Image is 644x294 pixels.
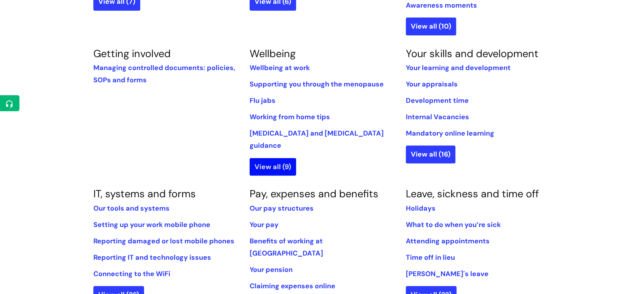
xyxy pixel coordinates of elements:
[93,47,171,60] a: Getting involved
[406,18,456,35] a: View all (10)
[250,96,276,105] a: Flu jabs
[93,204,170,213] a: Our tools and systems
[406,47,538,60] a: Your skills and development
[406,204,436,213] a: Holidays
[406,220,501,229] a: What to do when you’re sick
[250,80,384,89] a: Supporting you through the menopause
[93,253,211,262] a: Reporting IT and technology issues
[250,281,335,291] a: Claiming expenses online
[406,253,455,262] a: Time off in lieu
[406,63,511,72] a: Your learning and development
[406,145,455,163] a: View all (16)
[250,187,378,200] a: Pay, expenses and benefits
[93,187,196,200] a: IT, systems and forms
[406,129,494,138] a: Mandatory online learning
[250,236,323,258] a: Benefits of working at [GEOGRAPHIC_DATA]
[406,236,490,246] a: Attending appointments
[93,220,210,229] a: Setting up your work mobile phone
[93,63,235,85] a: Managing controlled documents: policies, SOPs and forms
[406,269,489,278] a: [PERSON_NAME]'s leave
[250,220,279,229] a: Your pay
[250,112,330,121] a: Working from home tips
[250,63,310,72] a: Wellbeing at work
[250,158,296,176] a: View all (9)
[406,96,469,105] a: Development time
[406,1,477,10] a: Awareness moments
[93,236,234,246] a: Reporting damaged or lost mobile phones
[406,112,469,121] a: Internal Vacancies
[406,80,458,89] a: Your appraisals
[250,47,296,60] a: Wellbeing
[406,187,539,200] a: Leave, sickness and time off
[93,269,170,278] a: Connecting to the WiFi
[250,265,293,274] a: Your pension
[250,204,314,213] a: Our pay structures
[250,129,384,150] a: [MEDICAL_DATA] and [MEDICAL_DATA] guidance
